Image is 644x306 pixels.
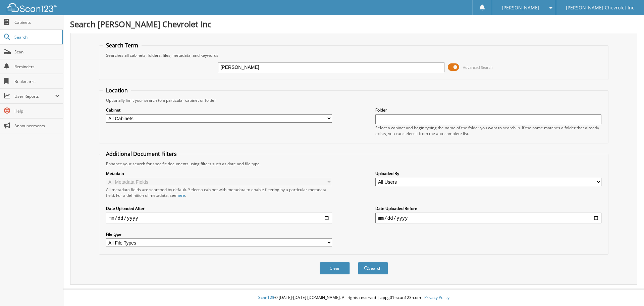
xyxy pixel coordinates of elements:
a: Privacy Policy [424,295,449,300]
img: scan123-logo-white.svg [7,3,57,12]
span: Scan123 [258,295,274,300]
span: [PERSON_NAME] Chevrolet Inc [566,6,634,10]
div: All metadata fields are searched by default. Select a cabinet with metadata to enable filtering b... [106,187,332,198]
label: File type [106,231,332,237]
label: Folder [375,107,601,113]
div: Enhance your search for specific documents using filters such as date and file type. [103,161,605,167]
span: Bookmarks [14,79,60,84]
span: Search [14,34,59,40]
span: Reminders [14,64,60,70]
legend: Search Term [103,42,142,49]
span: Scan [14,49,60,55]
div: Select a cabinet and begin typing the name of the folder you want to search in. If the name match... [375,125,601,136]
span: Cabinets [14,19,60,25]
a: here [176,192,185,198]
input: end [375,213,601,223]
span: User Reports [14,93,55,99]
label: Date Uploaded After [106,206,332,211]
div: Searches all cabinets, folders, files, metadata, and keywords [103,52,605,58]
label: Cabinet [106,107,332,113]
label: Metadata [106,171,332,176]
button: Search [358,262,388,274]
button: Clear [320,262,350,274]
label: Uploaded By [375,171,601,176]
iframe: Chat Widget [610,274,644,306]
legend: Additional Document Filters [103,150,180,158]
div: © [DATE]-[DATE] [DOMAIN_NAME]. All rights reserved | appg01-scan123-com | [63,290,644,306]
legend: Location [103,87,131,94]
span: Help [14,108,60,114]
input: start [106,213,332,223]
span: Announcements [14,123,60,129]
span: Advanced Search [463,65,493,70]
label: Date Uploaded Before [375,206,601,211]
h1: Search [PERSON_NAME] Chevrolet Inc [70,18,637,30]
span: [PERSON_NAME] [502,6,539,10]
div: Optionally limit your search to a particular cabinet or folder [103,97,605,103]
